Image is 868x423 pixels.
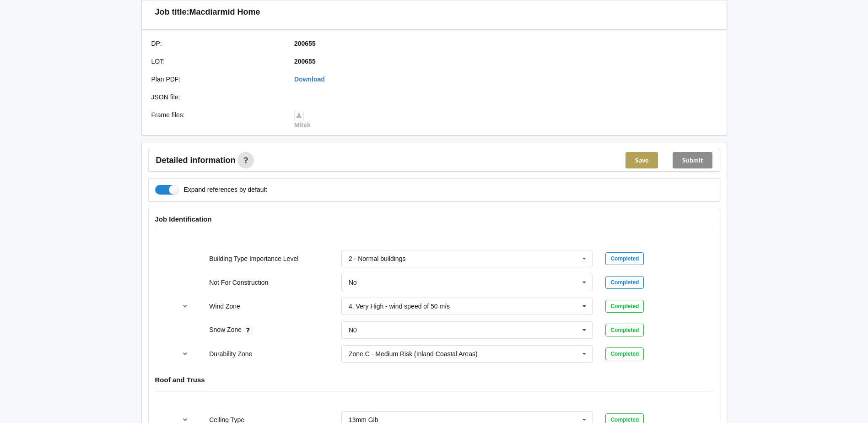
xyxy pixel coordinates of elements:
label: Snow Zone [209,326,243,333]
label: Wind Zone [209,303,240,310]
label: Building Type Importance Level [209,255,298,262]
h4: Roof and Truss [155,375,713,384]
h3: Job title: [155,7,189,17]
a: Mitek [294,111,311,129]
div: Completed [605,324,644,336]
b: 200655 [294,58,316,65]
div: Completed [605,252,644,265]
label: Durability Zone [209,350,252,358]
h3: Macdiarmid Home [189,7,260,17]
button: reference-toggle [176,346,194,362]
button: reference-toggle [176,298,194,315]
div: No [349,279,357,286]
div: Plan PDF : [145,75,288,84]
a: Download [294,76,325,83]
h4: Job Identification [155,215,713,223]
div: 4. Very High - wind speed of 50 m/s [349,303,450,309]
div: 13mm Gib [349,417,378,423]
span: Detailed information [156,156,236,164]
div: Zone C - Medium Risk (Inland Coastal Areas) [349,351,478,357]
div: Completed [605,347,644,360]
div: DP : [145,39,288,48]
b: 200655 [294,40,316,47]
div: N0 [349,327,357,333]
label: Not For Construction [209,279,268,286]
button: Save [625,152,658,168]
div: Completed [605,300,644,313]
div: Frame files : [145,110,288,130]
label: Expand references by default [155,185,267,195]
div: 2 - Normal buildings [349,255,406,262]
div: Completed [605,276,644,289]
div: JSON file : [145,92,288,102]
div: LOT : [145,57,288,66]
